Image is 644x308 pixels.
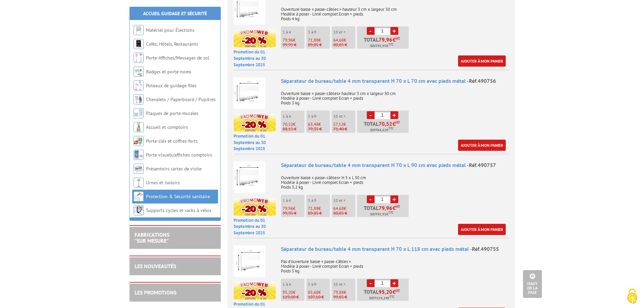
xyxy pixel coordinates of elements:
p: Ouverture basse « passe-câbles» H 3 x L 30 cm Modèle à poser - Livré complet Ecran + pieds Poids ... [281,171,509,190]
p: Total [359,121,409,133]
span: 114,24 [376,295,387,301]
a: Ajouter à mon panier [458,55,506,67]
span: Réf.490756 [469,77,496,84]
sup: TTC [388,43,393,46]
img: Porte-Affiches/Messages de sol [134,53,144,63]
a: Porte-Affiches/Messages de sol [146,55,209,61]
p: 10 et + [333,114,355,119]
p: 5 à 9 [308,30,330,34]
a: FABRICATIONS"Sur Mesure" [135,231,169,244]
span: Réf.490755 [472,245,499,252]
p: 1 à 4 [283,198,305,203]
span: Réf.490757 [469,162,496,168]
span: 95,95 [377,212,386,217]
p: 79,35 € [308,127,330,132]
sup: HT [396,204,400,209]
span: € [392,289,396,294]
p: € [333,206,355,211]
a: Poteaux de guidage files [146,82,196,89]
p: Total [359,205,409,217]
a: Urnes et isoloirs [146,180,180,186]
p: Pas d’ouverture basse « passe-câbles » Modèle à poser - Livré complet Ecran + pieds Poids 5 kg [281,255,509,274]
p: € [283,122,305,127]
a: Porte-visuels/affiches comptoirs [146,152,212,158]
p: € [283,206,305,211]
p: 80,85 € [333,211,355,216]
a: Matériel pour Élections [146,27,194,33]
sup: TTC [388,126,393,130]
p: Promotion du 01 Septembre au 30 Septembre 2025 [234,217,276,236]
sup: TTC [388,211,393,214]
a: Accueil Guidage et Sécurité [143,10,207,17]
img: Matériel pour Élections [134,25,144,35]
p: Total [359,289,409,301]
img: Séparateur de bureau/table 4 mm transparent H 70 x L 90 cm avec pieds métal [234,161,265,193]
img: Poteaux de guidage files [134,80,144,91]
a: Badges et porte-noms [146,69,191,75]
span: € [392,37,396,42]
button: Cookies (fenêtre modale) [620,285,644,308]
a: Chevalets / Paperboard / Pupitres [146,96,216,102]
a: - [367,27,375,35]
span: Soit € [370,127,393,133]
img: Chevalets / Paperboard / Pupitres [134,94,144,104]
a: Porte-clés et coffres-forts [146,138,198,144]
p: 5 à 9 [308,282,330,287]
span: 79,96 [283,206,293,211]
p: 1 à 4 [283,30,305,34]
img: Accueil et comptoirs [134,122,144,132]
span: Soit € [369,295,395,301]
img: promotion [234,114,276,132]
p: 89,85 € [308,211,330,216]
a: Ajouter à mon panier [458,224,506,235]
span: 71,88 [308,206,318,211]
a: Plaques de porte murales [146,110,198,116]
a: - [367,111,375,119]
span: 63,48 [308,121,318,127]
span: 79,96 [379,37,392,42]
span: 79,88 [333,289,344,295]
span: 79,96 [379,205,392,211]
a: Supports cycles et racks à vélos [146,207,211,213]
p: € [283,38,305,43]
p: € [333,122,355,127]
p: 89,85 € [308,43,330,47]
img: Supports cycles et racks à vélos [134,205,144,215]
img: Présentoirs cartes de visite [134,164,144,174]
p: Ouverture basse « passe-câbles » hauteur 3 cm x largeur 30 cm Modèle à poser - Livré complet Ecra... [281,2,509,21]
span: 85,68 [308,289,318,295]
a: LES NOUVEAUTÉS [135,263,176,269]
img: promotion [234,282,276,300]
a: Présentoirs cartes de visite [146,166,201,172]
span: € [392,205,396,211]
p: Promotion du 01 Septembre au 30 Septembre 2025 [234,133,276,152]
div: Séparateur de bureau/table 4 mm transparent H 70 x L 118 cm avec pieds métal - [281,245,509,253]
p: 71,40 € [333,127,355,132]
p: € [333,290,355,295]
span: 70,52 [379,121,392,126]
span: 71,88 [308,37,318,43]
a: Accueil et comptoirs [146,124,188,130]
span: 84,62 [377,127,386,133]
p: 88,15 € [283,127,305,132]
span: € [392,121,396,126]
span: Soit € [370,43,393,49]
img: Séparateur de bureau/table 4 mm transparent H 70 x L 70 cm avec pieds métal [234,77,265,109]
img: Porte-visuels/affiches comptoirs [134,150,144,160]
span: 64,68 [333,206,344,211]
img: Séparateur de bureau/table 4 mm transparent H 70 x L 118 cm avec pieds métal [234,245,265,277]
p: 119,00 € [283,295,305,300]
p: 99,95 € [283,43,305,47]
p: 5 à 9 [308,198,330,203]
img: Porte-clés et coffres-forts [134,136,144,146]
div: Séparateur de bureau/table 4 mm transparent H 70 x L 90 cm avec pieds métal - [281,161,509,169]
p: € [283,290,305,295]
p: € [308,38,330,43]
img: Cookies (fenêtre modale) [624,288,641,305]
img: Plaques de porte murales [134,108,144,118]
p: € [308,122,330,127]
p: 80,85 € [333,43,355,47]
p: 107,10 € [308,295,330,300]
img: promotion [234,30,276,47]
p: 1 à 4 [283,114,305,119]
